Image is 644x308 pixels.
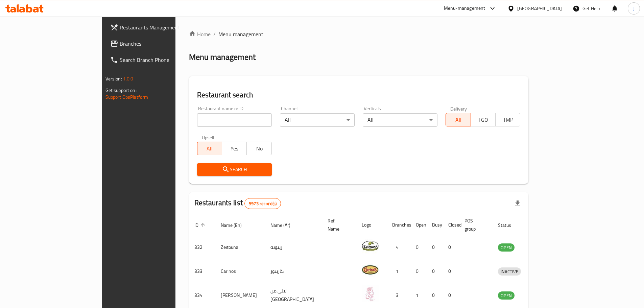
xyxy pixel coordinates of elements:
td: ليلى من [GEOGRAPHIC_DATA] [265,283,322,307]
th: Logo [356,215,387,235]
span: Menu management [218,30,263,38]
img: Carinos [362,261,379,278]
span: TMP [498,115,518,125]
td: [PERSON_NAME] [215,283,265,307]
a: Search Branch Phone [105,52,210,68]
div: All [363,113,437,127]
label: Upsell [202,135,214,140]
td: 4 [387,235,410,259]
span: J [633,5,635,12]
input: Search for restaurant name or ID.. [197,113,272,127]
a: Support.OpsPlatform [105,93,148,101]
div: Menu-management [444,4,485,13]
span: POS group [464,217,484,233]
span: Search Branch Phone [120,56,204,64]
td: 0 [427,259,443,283]
span: All [200,144,219,153]
td: زيتونة [265,235,322,259]
h2: Menu management [189,52,256,63]
span: Name (En) [221,221,251,229]
span: Version: [105,74,122,83]
td: 0 [410,235,427,259]
span: Yes [225,144,244,153]
span: 5973 record(s) [245,200,281,207]
div: Export file [509,195,526,212]
span: Restaurants Management [120,23,204,31]
div: All [280,113,355,127]
button: All [197,142,222,155]
th: Closed [443,215,459,235]
img: Leila Min Lebnan [362,285,379,302]
button: TMP [495,113,520,126]
h2: Restaurants list [194,198,281,209]
th: Open [410,215,427,235]
td: 0 [427,283,443,307]
label: Delivery [450,106,467,111]
div: OPEN [498,291,515,300]
span: Branches [120,40,204,48]
span: Ref. Name [328,217,348,233]
li: / [213,30,216,38]
img: Zeitouna [362,237,379,254]
td: 0 [410,259,427,283]
button: TGO [471,113,496,126]
td: Zeitouna [215,235,265,259]
td: 0 [443,235,459,259]
span: OPEN [498,292,515,300]
span: INACTIVE [498,268,521,276]
td: 0 [427,235,443,259]
td: 1 [387,259,410,283]
td: 3 [387,283,410,307]
button: Search [197,163,272,176]
nav: breadcrumb [189,30,529,38]
span: Get support on: [105,86,137,95]
td: Carinos [215,259,265,283]
div: [GEOGRAPHIC_DATA] [517,5,562,12]
a: Branches [105,35,210,52]
a: Restaurants Management [105,19,210,35]
td: 1 [410,283,427,307]
button: No [246,142,271,155]
span: No [249,144,269,153]
span: Status [498,221,520,229]
td: كارينوز [265,259,322,283]
span: TGO [474,115,493,125]
span: Name (Ar) [270,221,299,229]
button: Yes [222,142,247,155]
h2: Restaurant search [197,90,521,100]
button: All [446,113,471,126]
th: Busy [427,215,443,235]
div: Total records count [244,198,281,209]
span: OPEN [498,244,515,252]
span: Search [202,165,266,174]
td: 0 [443,259,459,283]
th: Branches [387,215,410,235]
td: 0 [443,283,459,307]
span: All [449,115,468,125]
span: ID [194,221,207,229]
span: 1.0.0 [123,74,134,83]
